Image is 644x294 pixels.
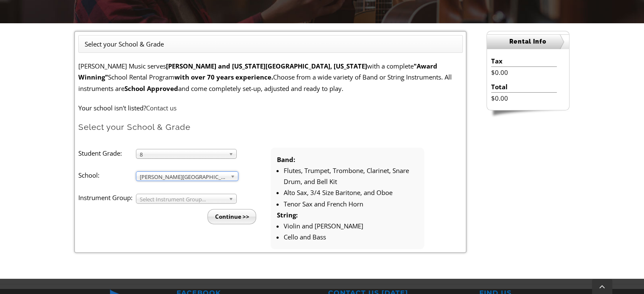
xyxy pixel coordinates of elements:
[78,148,136,159] label: Student Grade:
[491,93,557,104] li: $0.00
[124,84,178,93] strong: School Approved
[78,122,463,132] h2: Select your School & Grade
[207,209,256,224] input: Continue >>
[78,102,463,113] p: Your school isn't listed?
[146,104,177,112] a: Contact us
[284,165,418,187] li: Flutes, Trumpet, Trombone, Clarinet, Snare Drum, and Bell Kit
[140,194,225,204] span: Select Instrument Group...
[487,34,569,49] h2: Rental Info
[166,62,367,70] strong: [PERSON_NAME] and [US_STATE][GEOGRAPHIC_DATA], [US_STATE]
[284,220,418,231] li: Violin and [PERSON_NAME]
[78,60,463,94] p: [PERSON_NAME] Music serves with a complete School Rental Program Choose from a wide variety of Ba...
[277,155,295,164] strong: Band:
[486,110,569,118] img: sidebar-footer.png
[491,55,557,67] li: Tax
[174,73,273,81] strong: with over 70 years experience.
[78,170,136,181] label: School:
[140,172,227,182] span: [PERSON_NAME][GEOGRAPHIC_DATA]
[140,149,225,159] span: 8
[277,211,298,219] strong: String:
[491,67,557,78] li: $0.00
[85,38,164,49] li: Select your School & Grade
[78,192,136,203] label: Instrument Group:
[284,198,418,209] li: Tenor Sax and French Horn
[284,187,418,198] li: Alto Sax, 3/4 Size Baritone, and Oboe
[284,231,418,242] li: Cello and Bass
[491,81,557,93] li: Total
